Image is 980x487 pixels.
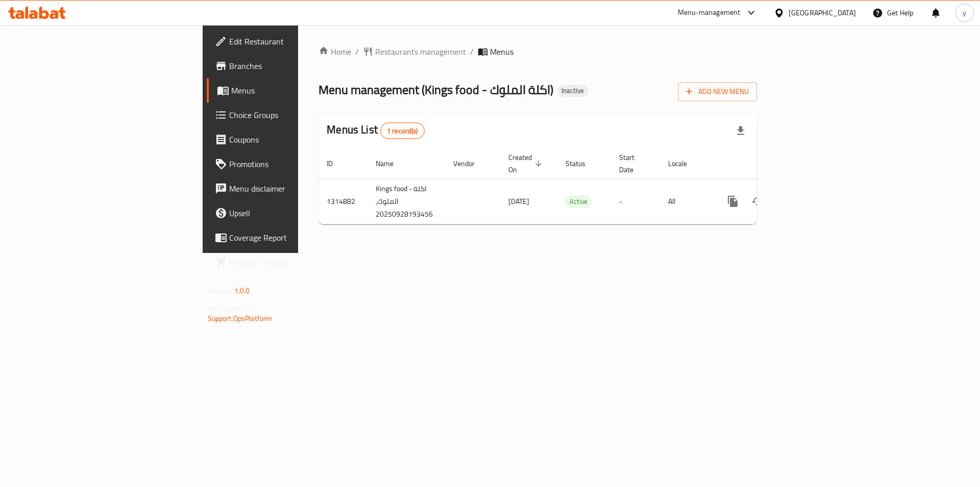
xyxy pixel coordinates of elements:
[745,189,770,214] button: Change Status
[207,201,366,225] a: Upsell
[381,126,424,136] span: 1 record(s)
[229,207,358,219] span: Upsell
[380,123,425,139] div: Total records count
[490,45,513,58] span: Menus
[318,148,827,224] table: enhanced table
[660,179,713,224] td: All
[453,157,488,170] span: Vendor
[508,151,545,176] span: Created On
[229,158,358,170] span: Promotions
[207,250,366,274] a: Grocery Checklist
[208,302,255,315] span: Get support on:
[234,284,250,297] span: 1.0.0
[611,179,660,224] td: -
[229,35,358,48] span: Edit Restaurant
[318,45,757,58] nav: breadcrumb
[713,148,827,179] th: Actions
[678,7,741,19] div: Menu-management
[207,29,366,54] a: Edit Restaurant
[229,182,358,195] span: Menu disclaimer
[207,103,366,127] a: Choice Groups
[207,152,366,176] a: Promotions
[229,133,358,146] span: Coupons
[721,189,745,214] button: more
[208,312,273,325] a: Support.OpsPlatform
[229,60,358,72] span: Branches
[470,45,474,58] li: /
[508,195,529,208] span: [DATE]
[229,231,358,244] span: Coverage Report
[207,54,366,78] a: Branches
[728,119,753,143] div: Export file
[318,78,553,101] span: Menu management ( Kings food - اكلة الملوك )
[557,85,588,97] div: Inactive
[327,157,346,170] span: ID
[376,157,407,170] span: Name
[207,78,366,103] a: Menus
[207,176,366,201] a: Menu disclaimer
[566,196,592,207] span: Active
[566,157,599,170] span: Status
[566,196,592,208] div: Active
[208,284,233,297] span: Version:
[207,225,366,250] a: Coverage Report
[789,7,856,18] div: [GEOGRAPHIC_DATA]
[375,45,466,58] span: Restaurants management
[678,82,757,101] button: Add New Menu
[367,179,445,224] td: Kings food - اكلة الملوك, 20250928193456
[229,109,358,121] span: Choice Groups
[619,151,648,176] span: Start Date
[327,122,424,139] h2: Menus List
[963,7,966,18] span: y
[207,127,366,152] a: Coupons
[363,45,466,58] a: Restaurants management
[231,84,358,97] span: Menus
[668,157,700,170] span: Locale
[557,86,588,95] span: Inactive
[229,256,358,268] span: Grocery Checklist
[686,85,749,98] span: Add New Menu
